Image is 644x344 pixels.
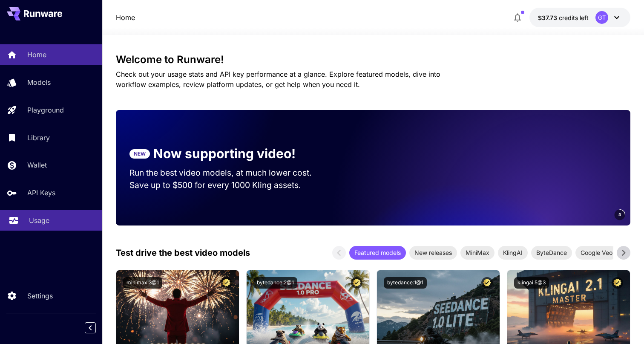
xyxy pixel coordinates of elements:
p: Now supporting video! [153,144,296,163]
button: bytedance:2@1 [253,277,297,289]
div: New releases [409,246,457,260]
span: Featured models [349,248,406,257]
div: MiniMax [460,246,494,260]
span: $37.73 [538,14,559,21]
nav: breadcrumb [116,12,135,23]
button: Certified Model – Vetted for best performance and includes a commercial license. [221,277,232,289]
span: ByteDance [531,248,572,257]
p: Run the best video models, at much lower cost. [129,167,328,179]
span: Google Veo [575,248,618,257]
div: Featured models [349,246,406,260]
button: Certified Model – Vetted for best performance and includes a commercial license. [481,277,493,289]
div: KlingAI [498,246,528,260]
p: Models [27,77,51,87]
h3: Welcome to Runware! [116,54,630,66]
button: Collapse sidebar [85,322,96,333]
a: Home [116,12,135,23]
span: MiniMax [460,248,494,257]
button: klingai:5@3 [514,277,549,289]
button: Certified Model – Vetted for best performance and includes a commercial license. [351,277,362,289]
button: Certified Model – Vetted for best performance and includes a commercial license. [612,277,623,289]
div: GT [595,11,608,24]
p: Wallet [27,160,47,170]
button: $37.72752GT [529,8,630,27]
span: credits left [559,14,589,21]
p: Library [27,133,50,143]
span: 5 [618,211,621,218]
p: Home [27,49,46,60]
p: NEW [134,150,146,158]
div: Google Veo [575,246,618,260]
div: ByteDance [531,246,572,260]
p: API Keys [27,188,55,198]
p: Playground [27,105,64,115]
p: Save up to $500 for every 1000 Kling assets. [129,179,328,191]
p: Test drive the best video models [116,246,250,259]
button: minimax:3@1 [123,277,162,289]
span: New releases [409,248,457,257]
div: $37.72752 [538,13,589,22]
span: KlingAI [498,248,528,257]
div: Collapse sidebar [91,320,102,335]
button: bytedance:1@1 [384,277,427,289]
span: Check out your usage stats and API key performance at a glance. Explore featured models, dive int... [116,70,440,89]
p: Settings [27,291,53,301]
p: Usage [29,215,49,225]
